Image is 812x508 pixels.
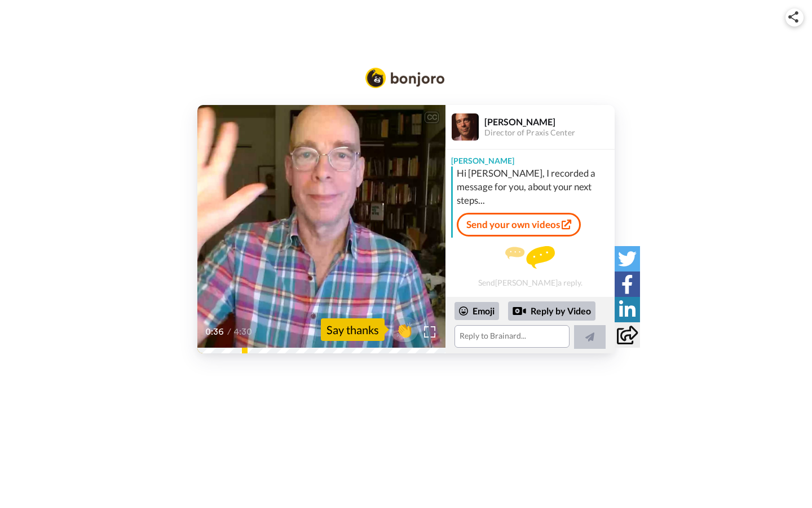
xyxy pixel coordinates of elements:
[454,302,499,320] div: Emoji
[452,113,479,141] img: Profile Image
[513,304,526,318] div: Reply by Video
[457,167,612,207] div: Hi [PERSON_NAME], I recorded a message for you, about your next steps...
[227,325,231,339] span: /
[445,242,615,291] div: Send [PERSON_NAME] a reply.
[424,326,435,338] img: Full screen
[233,325,253,339] span: 4:30
[425,112,439,123] div: CC
[445,150,615,167] div: [PERSON_NAME]
[321,318,385,341] div: Say thanks
[508,301,595,321] div: Reply by Video
[484,116,614,127] div: [PERSON_NAME]
[457,213,581,237] a: Send your own videos
[484,128,614,138] div: Director of Praxis Center
[205,325,225,339] span: 0:36
[390,321,418,339] span: 👏
[788,11,798,23] img: ic_share.svg
[505,246,555,269] img: message.svg
[390,317,418,342] button: 👏
[365,68,444,88] img: Bonjoro Logo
